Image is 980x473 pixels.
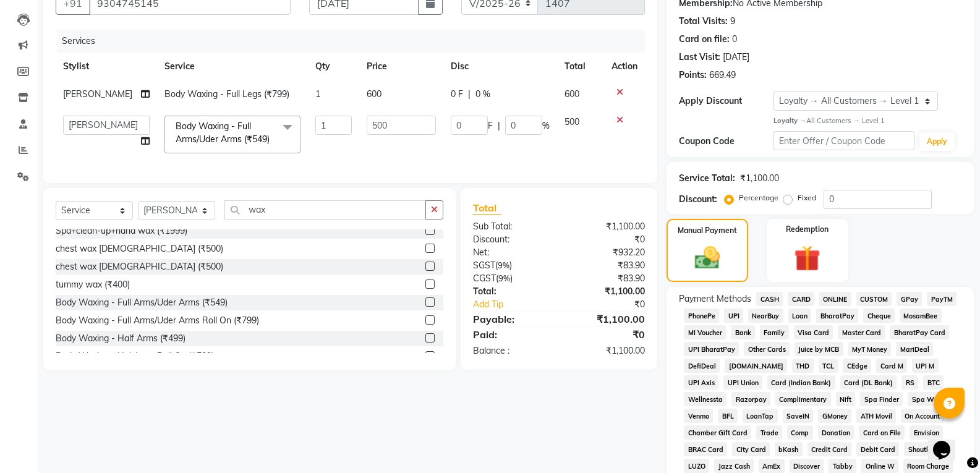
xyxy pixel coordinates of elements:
[896,342,933,356] span: MariDeal
[56,332,185,345] div: Body Waxing - Half Arms (₹499)
[908,392,948,406] span: Spa Week
[730,15,735,28] div: 9
[709,69,736,82] div: 669.49
[542,119,550,132] span: %
[559,312,654,326] div: ₹1,100.00
[679,292,751,305] span: Payment Methods
[897,292,922,306] span: GPay
[359,53,443,80] th: Price
[775,392,831,406] span: Complimentary
[684,392,726,406] span: Wellnessta
[56,224,187,237] div: Spa+clean-up+hand wax (₹1999)
[923,375,944,390] span: BTC
[557,53,605,80] th: Total
[856,292,892,306] span: CUSTOM
[775,442,803,456] span: bKash
[604,53,645,80] th: Action
[714,459,754,473] span: Jazz Cash
[840,375,897,390] span: Card (DL Bank)
[759,459,785,473] span: AmEx
[56,242,223,255] div: chest wax [DEMOGRAPHIC_DATA] (₹500)
[684,342,739,356] span: UPI BharatPay
[798,192,816,203] label: Fixed
[904,442,935,456] span: Shoutlo
[788,309,812,323] span: Loan
[819,359,838,373] span: TCL
[464,246,559,259] div: Net:
[756,425,782,440] span: Trade
[819,292,851,306] span: ONLINE
[559,246,654,259] div: ₹932.20
[818,425,854,440] span: Donation
[464,233,559,246] div: Discount:
[723,375,762,390] span: UPI Union
[773,116,806,125] strong: Loyalty →
[816,309,858,323] span: BharatPay
[498,273,510,283] span: 9%
[787,425,813,440] span: Comp
[464,259,559,272] div: ( )
[912,359,939,373] span: UPI M
[475,88,490,101] span: 0 %
[773,116,961,126] div: All Customers → Level 1
[836,392,856,406] span: Nift
[679,193,717,206] div: Discount:
[684,309,719,323] span: PhonePe
[468,88,471,101] span: |
[559,285,654,298] div: ₹1,100.00
[928,424,968,461] iframe: chat widget
[740,172,779,185] div: ₹1,100.00
[679,33,730,46] div: Card on file:
[56,53,157,80] th: Stylist
[464,344,559,357] div: Balance :
[157,53,308,80] th: Service
[731,392,770,406] span: Razorpay
[829,459,856,473] span: Tabby
[684,459,709,473] span: LUZO
[732,33,737,46] div: 0
[903,459,953,473] span: Room Charge
[919,132,955,151] button: Apply
[679,15,728,28] div: Total Visits:
[176,121,270,145] span: Body Waxing - Full Arms/Uder Arms (₹549)
[739,192,778,203] label: Percentage
[788,292,814,306] span: CARD
[818,409,851,423] span: GMoney
[56,350,214,363] div: Body Waxing - Hal Arms Roll On (₹599)
[718,409,738,423] span: BFL
[56,296,228,309] div: Body Waxing - Full Arms/Uder Arms (₹549)
[684,425,751,440] span: Chamber Gift Card
[860,392,903,406] span: Spa Finder
[679,51,720,64] div: Last Visit:
[464,272,559,285] div: ( )
[679,95,773,108] div: Apply Discount
[559,344,654,357] div: ₹1,100.00
[744,342,790,356] span: Other Cards
[464,220,559,233] div: Sub Total:
[367,88,381,100] span: 600
[838,325,885,339] span: Master Card
[856,409,896,423] span: ATH Movil
[687,244,728,273] img: _cash.svg
[890,325,949,339] span: BharatPay Card
[559,327,654,342] div: ₹0
[748,309,783,323] span: NearBuy
[732,442,770,456] span: City Card
[56,278,130,291] div: tummy wax (₹400)
[559,220,654,233] div: ₹1,100.00
[473,260,495,271] span: SGST
[443,53,557,80] th: Disc
[773,131,914,150] input: Enter Offer / Coupon Code
[795,342,843,356] span: Juice by MCB
[786,242,829,275] img: _gift.svg
[575,298,654,311] div: ₹0
[56,314,259,327] div: Body Waxing - Full Arms/Uder Arms Roll On (₹799)
[767,375,835,390] span: Card (Indian Bank)
[224,200,426,219] input: Search or Scan
[559,233,654,246] div: ₹0
[856,442,899,456] span: Debit Card
[464,327,559,342] div: Paid:
[559,272,654,285] div: ₹83.90
[684,359,720,373] span: DefiDeal
[684,409,713,423] span: Venmo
